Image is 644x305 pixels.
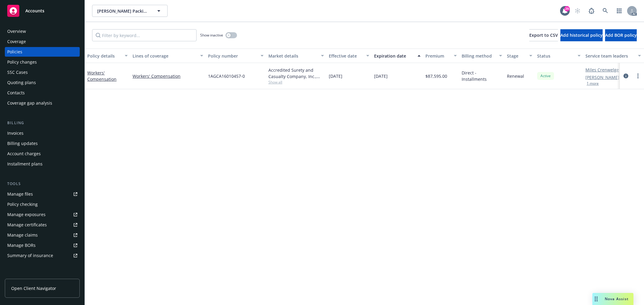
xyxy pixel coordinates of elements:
[5,98,80,108] a: Coverage gap analysis
[200,33,223,38] span: Show inactive
[87,70,117,82] a: Workers' Compensation
[5,37,80,46] a: Coverage
[7,27,26,36] div: Overview
[208,73,245,79] span: 1AGCA16010457-0
[585,67,619,73] a: Miles Crenwelge
[587,82,599,85] button: 1 more
[5,181,80,187] div: Tools
[7,128,24,138] div: Invoices
[599,5,611,17] a: Search
[7,139,38,148] div: Billing updates
[329,73,342,79] span: [DATE]
[605,29,637,41] button: Add BOR policy
[268,80,324,85] span: Show all
[634,72,642,80] a: more
[507,73,524,79] span: Renewal
[583,49,643,63] button: Service team leaders
[7,220,47,230] div: Manage certificates
[5,200,80,209] a: Policy checking
[5,189,80,199] a: Manage files
[5,2,80,19] a: Accounts
[85,49,130,63] button: Policy details
[585,74,619,80] a: [PERSON_NAME]
[7,241,36,250] div: Manage BORs
[5,159,80,169] a: Installment plans
[5,149,80,159] a: Account charges
[5,47,80,57] a: Policies
[505,49,535,63] button: Stage
[97,8,149,14] span: [PERSON_NAME] Packing, Inc.
[560,29,603,41] button: Add historical policy
[5,251,80,260] a: Summary of insurance
[5,120,80,126] div: Billing
[529,32,558,38] span: Export to CSV
[605,32,637,38] span: Add BOR policy
[5,27,80,36] a: Overview
[7,98,52,108] div: Coverage gap analysis
[535,49,583,63] button: Status
[560,32,603,38] span: Add historical policy
[130,49,206,63] button: Lines of coverage
[585,53,634,59] div: Service team leaders
[266,49,326,63] button: Market details
[5,128,80,138] a: Invoices
[564,6,570,11] div: 29
[462,70,502,82] span: Direct - Installments
[7,189,33,199] div: Manage files
[87,53,121,59] div: Policy details
[7,37,26,46] div: Coverage
[529,29,558,41] button: Export to CSV
[374,53,414,59] div: Expiration date
[7,88,25,98] div: Contacts
[7,230,38,240] div: Manage claims
[372,49,423,63] button: Expiration date
[329,53,363,59] div: Effective date
[208,53,257,59] div: Policy number
[5,68,80,77] a: SSC Cases
[7,149,41,159] div: Account charges
[5,57,80,67] a: Policy changes
[507,53,526,59] div: Stage
[7,251,53,260] div: Summary of insurance
[92,29,197,41] input: Filter by keyword...
[425,53,450,59] div: Premium
[5,210,80,219] a: Manage exposures
[622,72,630,80] a: circleInformation
[613,5,625,17] a: Switch app
[537,53,574,59] div: Status
[5,220,80,230] a: Manage certificates
[423,49,459,63] button: Premium
[592,293,633,305] button: Nova Assist
[7,159,43,169] div: Installment plans
[7,200,38,209] div: Policy checking
[5,78,80,87] a: Quoting plans
[462,53,495,59] div: Billing method
[5,139,80,148] a: Billing updates
[5,272,80,278] div: Analytics hub
[133,73,203,79] a: Workers' Compensation
[268,53,317,59] div: Market details
[425,73,447,79] span: $87,595.00
[268,67,324,80] div: Accredited Surety and Casualty Company, Inc., Accredited Specialty Insurance Company
[5,241,80,250] a: Manage BORs
[572,5,584,17] a: Start snowing
[5,230,80,240] a: Manage claims
[540,73,552,79] span: Active
[25,8,44,13] span: Accounts
[459,49,505,63] button: Billing method
[7,68,28,77] div: SSC Cases
[326,49,372,63] button: Effective date
[592,293,600,305] div: Drag to move
[374,73,388,79] span: [DATE]
[585,5,598,17] a: Report a Bug
[7,47,22,57] div: Policies
[5,88,80,98] a: Contacts
[7,78,36,87] div: Quoting plans
[133,53,197,59] div: Lines of coverage
[206,49,266,63] button: Policy number
[92,5,168,17] button: [PERSON_NAME] Packing, Inc.
[7,210,46,219] div: Manage exposures
[11,285,56,291] span: Open Client Navigator
[605,296,629,301] span: Nova Assist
